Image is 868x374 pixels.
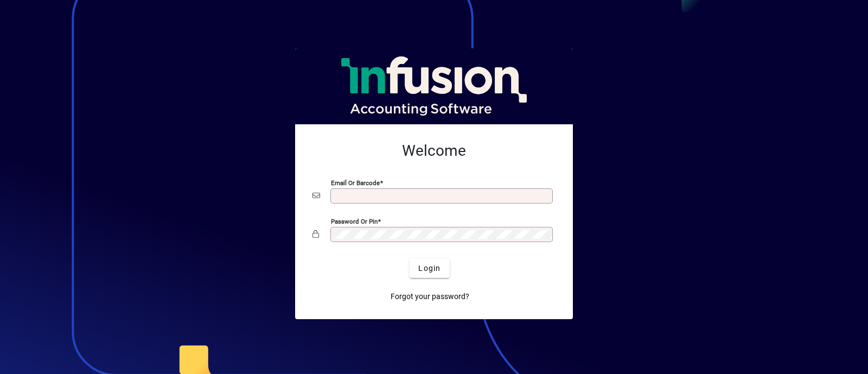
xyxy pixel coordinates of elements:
[312,142,556,160] h2: Welcome
[331,218,378,225] mat-label: Password or Pin
[331,179,380,187] mat-label: Email or Barcode
[391,291,469,302] span: Forgot your password?
[410,258,449,278] button: Login
[386,287,474,306] a: Forgot your password?
[418,263,441,274] span: Login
